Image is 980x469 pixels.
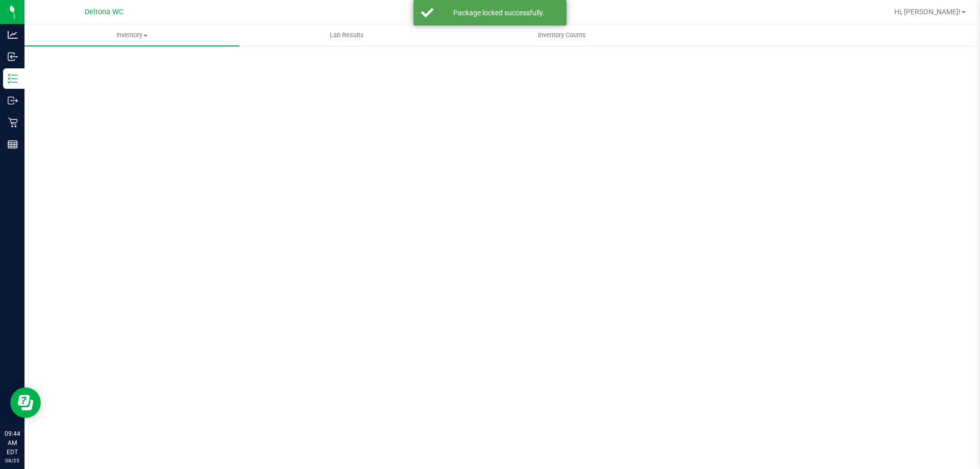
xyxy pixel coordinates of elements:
[8,139,18,150] inline-svg: Reports
[5,429,20,457] p: 09:44 AM EDT
[5,457,20,464] p: 08/25
[8,95,18,106] inline-svg: Outbound
[8,52,18,62] inline-svg: Inbound
[8,117,18,128] inline-svg: Retail
[894,8,961,16] span: Hi, [PERSON_NAME]!
[24,24,239,46] a: Inventory
[454,24,669,46] a: Inventory Counts
[316,31,378,40] span: Lab Results
[8,73,18,84] inline-svg: Inventory
[439,8,559,18] div: Package locked successfully.
[85,8,124,16] span: Deltona WC
[24,31,239,40] span: Inventory
[524,31,600,40] span: Inventory Counts
[8,30,18,40] inline-svg: Analytics
[10,387,41,418] iframe: Resource center
[239,24,454,46] a: Lab Results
